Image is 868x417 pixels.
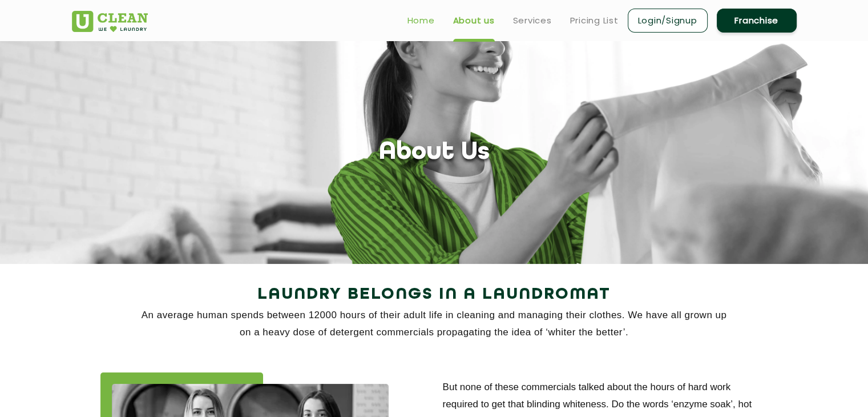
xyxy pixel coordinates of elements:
a: About us [453,14,495,27]
h2: Laundry Belongs in a Laundromat [72,281,797,308]
a: Home [407,14,435,27]
a: Franchise [717,9,797,33]
p: An average human spends between 12000 hours of their adult life in cleaning and managing their cl... [72,307,797,341]
a: Pricing List [570,14,619,27]
img: UClean Laundry and Dry Cleaning [72,11,148,32]
a: Services [513,14,552,27]
a: Login/Signup [628,9,708,33]
h1: About Us [379,138,490,167]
